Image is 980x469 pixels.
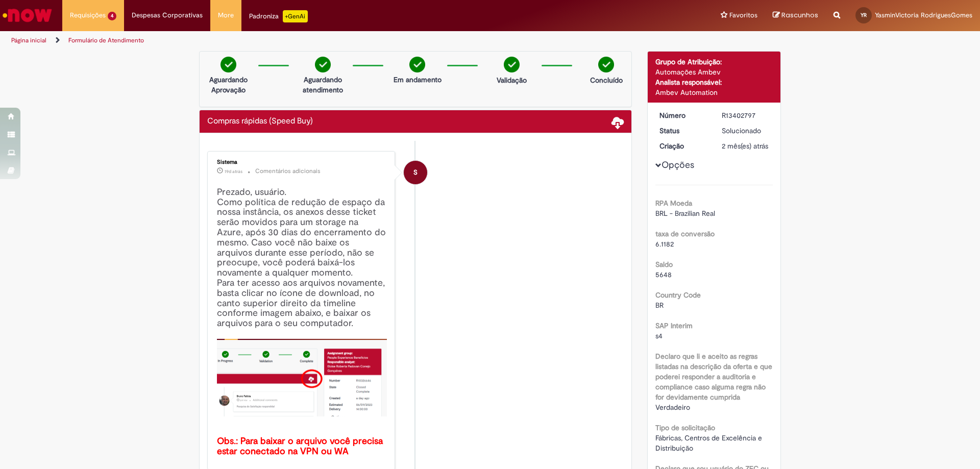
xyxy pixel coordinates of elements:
b: Obs.: Para baixar o arquivo você precisa estar conectado na VPN ou WA [217,435,385,457]
div: Grupo de Atribuição: [655,57,773,67]
div: Analista responsável: [655,77,773,87]
ul: Trilhas de página [8,31,646,50]
span: 19d atrás [225,168,242,175]
div: Solucionado [722,126,769,136]
span: Baixar anexos [611,116,624,128]
span: BR [655,301,664,310]
p: Validação [497,75,527,85]
div: Sistema [217,159,387,165]
b: Saldo [655,260,673,269]
dt: Número [652,110,715,120]
span: Fábricas, Centros de Excelência e Distribuição [655,433,764,453]
img: check-circle-green.png [315,57,331,72]
span: S [413,160,418,185]
dt: Criação [652,141,715,151]
img: check-circle-green.png [220,57,236,72]
div: Automações Ambev [655,67,773,77]
small: Comentários adicionais [255,167,321,176]
img: ServiceNow [1,5,54,26]
span: s4 [655,331,663,340]
img: x_mdbda_azure_blob.picture2.png [217,339,387,416]
span: Rascunhos [781,10,818,20]
span: 4 [108,12,116,20]
b: Tipo de solicitação [655,423,715,432]
span: 6.1182 [655,239,674,249]
span: More [218,10,234,20]
b: SAP Interim [655,321,693,330]
b: RPA Moeda [655,199,692,208]
span: YasminVictoria RodriguesGomes [875,11,972,19]
b: Declaro que li e aceito as regras listadas na descrição da oferta e que poderei responder a audit... [655,352,772,402]
span: 5648 [655,270,672,279]
h2: Compras rápidas (Speed Buy) Histórico de tíquete [207,117,313,126]
time: 12/08/2025 11:45:34 [722,141,768,151]
p: +GenAi [283,10,308,22]
p: Aguardando Aprovação [204,75,253,95]
img: check-circle-green.png [504,57,520,72]
div: System [404,161,427,184]
h4: Prezado, usuário. Como política de redução de espaço da nossa instância, os anexos desse ticket s... [217,187,387,457]
div: Padroniza [249,10,308,22]
b: taxa de conversão [655,229,715,238]
div: R13402797 [722,110,769,120]
p: Em andamento [394,75,442,85]
a: Rascunhos [773,11,818,20]
span: YR [861,12,867,18]
span: Verdadeiro [655,403,690,412]
img: check-circle-green.png [598,57,614,72]
a: Página inicial [11,36,46,44]
dt: Status [652,126,715,136]
time: 13/09/2025 00:41:32 [225,168,242,175]
span: Despesas Corporativas [132,10,203,20]
p: Aguardando atendimento [298,75,348,95]
p: Concluído [590,75,623,85]
span: Requisições [70,10,106,20]
img: check-circle-green.png [409,57,425,72]
div: Ambev Automation [655,87,773,97]
span: BRL - Brazilian Real [655,209,715,218]
a: Formulário de Atendimento [68,36,144,44]
div: 12/08/2025 11:45:34 [722,141,769,151]
span: Favoritos [729,10,757,20]
span: 2 mês(es) atrás [722,141,768,151]
b: Country Code [655,290,701,300]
